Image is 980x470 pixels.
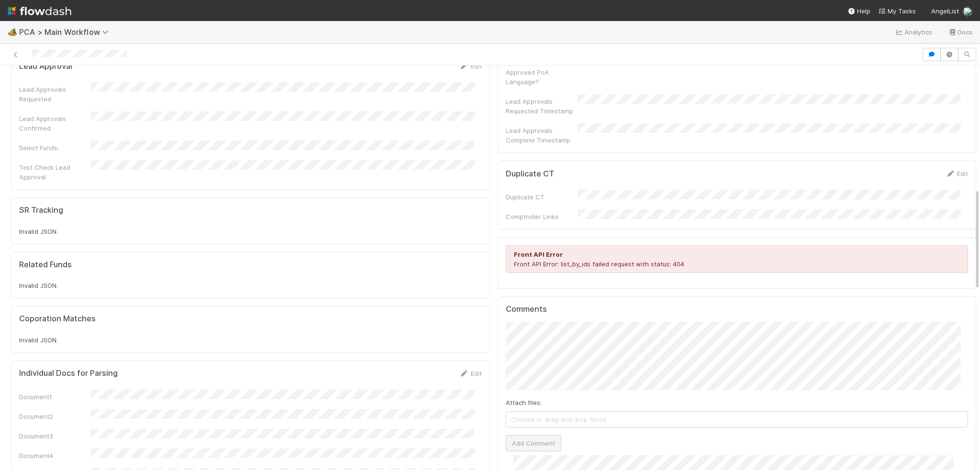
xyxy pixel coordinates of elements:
[506,435,561,451] button: Add Comment
[946,170,968,177] a: Edit
[506,97,578,116] div: Lead Approvals Requested Timestamp
[514,251,563,258] strong: Front API Error
[19,281,482,290] div: Invalid JSON.
[506,212,578,221] div: Comptroller Links
[19,335,482,345] div: Invalid JSON.
[506,305,969,314] h5: Comments
[506,192,578,202] div: Duplicate CT
[931,7,959,15] span: AngelList
[19,27,113,37] span: PCA > Main Workflow
[19,314,96,324] h5: Coporation Matches
[19,85,91,104] div: Lead Approvals Requested
[506,398,542,407] label: Attach files:
[19,392,91,402] div: Document1
[19,163,91,182] div: Test Check Lead Approval
[506,245,969,273] div: Front API Error: list_by_ids failed request with status: 404
[19,412,91,421] div: Document2
[506,126,578,145] div: Lead Approvals Complete Timestamp
[878,6,916,16] a: My Tasks
[8,3,71,19] img: logo-inverted-e16ddd16eac7371096b0.svg
[895,26,933,38] a: Analytics
[847,6,870,16] div: Help
[19,114,91,133] div: Lead Approvals Confirmed
[506,412,968,427] span: Choose or drag and drop file(s)
[19,206,63,215] h5: SR Tracking
[8,28,17,36] span: 🏕️
[19,62,72,71] h5: Lead Approval
[459,62,482,70] a: Edit
[19,451,91,460] div: Document4
[19,227,482,236] div: Invalid JSON.
[878,7,916,15] span: My Tasks
[506,169,554,179] h5: Duplicate CT
[506,58,578,87] div: Global Portfolio Approved PoA Language?
[19,143,91,153] div: Select Funds:
[948,26,972,38] a: Docs
[963,7,972,16] img: avatar_e5ec2f5b-afc7-4357-8cf1-2139873d70b1.png
[459,370,482,377] a: Edit
[19,260,72,270] h5: Related Funds
[19,369,118,378] h5: Individual Docs for Parsing
[19,431,91,441] div: Document3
